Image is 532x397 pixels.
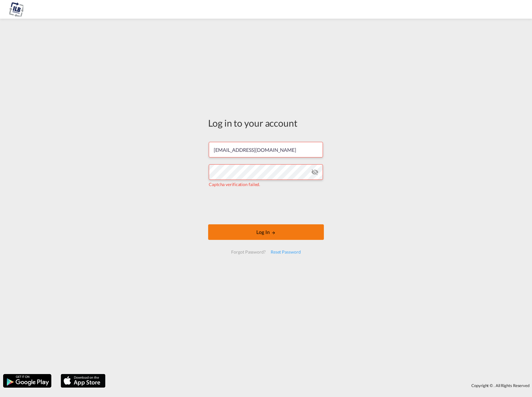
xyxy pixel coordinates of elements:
[60,373,106,388] img: apple.png
[219,194,313,218] iframe: reCAPTCHA
[311,168,319,176] md-icon: icon-eye-off
[208,116,324,129] div: Log in to your account
[268,246,303,258] div: Reset Password
[209,142,323,157] input: Enter email/phone number
[2,373,52,388] img: google.png
[109,380,532,391] div: Copyright © . All Rights Reserved
[208,224,324,240] button: LOGIN
[229,246,268,258] div: Forgot Password?
[209,182,260,187] span: Captcha verification failed.
[9,2,23,16] img: 625ebc90a5f611efb2de8361e036ac32.png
